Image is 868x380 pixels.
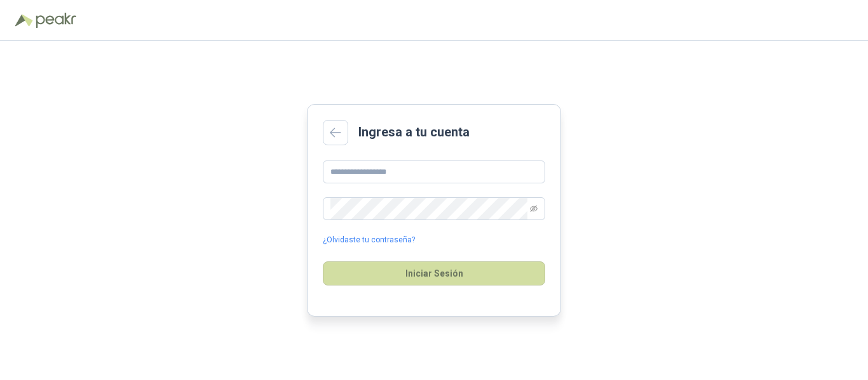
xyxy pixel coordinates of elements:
[530,205,538,213] span: eye-invisible
[36,13,76,28] img: Peakr
[323,261,545,285] button: Iniciar Sesión
[323,234,415,246] a: ¿Olvidaste tu contraseña?
[15,14,33,27] img: Logo
[358,122,470,142] h2: Ingresa a tu cuenta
